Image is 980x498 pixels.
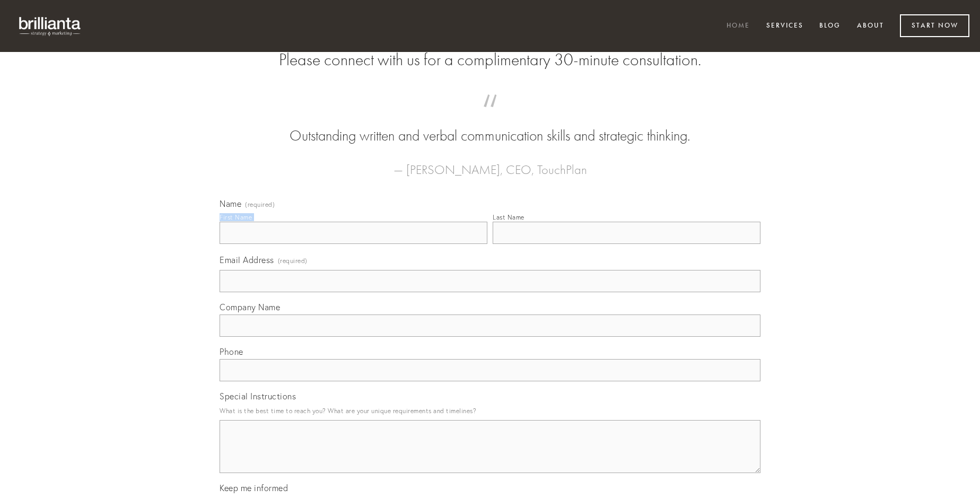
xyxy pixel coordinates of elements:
[245,202,275,208] span: (required)
[850,18,891,35] a: About
[220,255,274,265] span: Email Address
[278,254,308,268] span: (required)
[720,18,757,35] a: Home
[220,50,760,70] h2: Please connect with us for a complimentary 30-minute consultation.
[237,105,743,126] span: “
[220,302,280,312] span: Company Name
[237,146,743,180] figcaption: — [PERSON_NAME], CEO, TouchPlan
[812,18,847,35] a: Blog
[900,14,969,37] a: Start Now
[237,105,743,146] blockquote: Outstanding written and verbal communication skills and strategic thinking.
[220,346,243,357] span: Phone
[11,11,90,41] img: brillianta - research, strategy, marketing
[220,483,288,493] span: Keep me informed
[493,213,524,221] div: Last Name
[220,404,760,418] p: What is the best time to reach you? What are your unique requirements and timelines?
[220,391,296,401] span: Special Instructions
[759,18,810,35] a: Services
[220,213,252,221] div: First Name
[220,198,241,209] span: Name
